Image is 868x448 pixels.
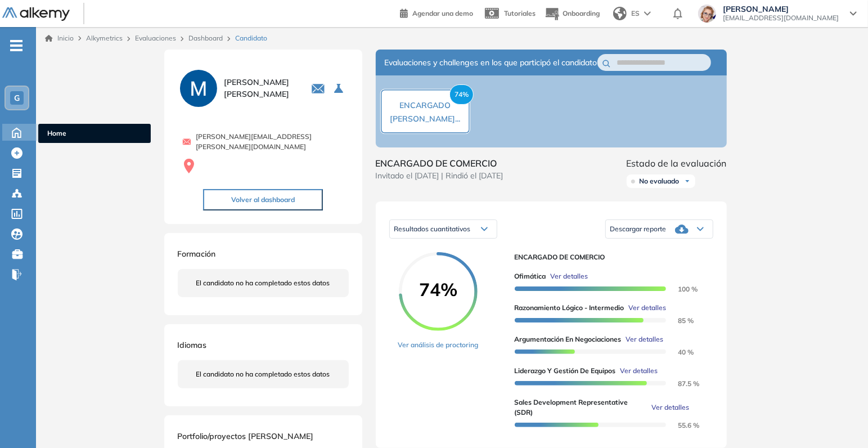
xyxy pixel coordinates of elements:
[515,252,704,262] span: ENCARGADO DE COMERCIO
[647,402,689,413] button: Ver detalles
[196,132,348,152] span: [PERSON_NAME][EMAIL_ADDRESS][PERSON_NAME][DOMAIN_NAME]
[622,334,664,344] button: Ver detalles
[188,34,223,42] a: Dashboard
[399,280,478,298] span: 74%
[626,334,664,344] span: Ver detalles
[515,397,647,418] span: Sales Development Representative (SDR)
[10,44,23,47] i: -
[631,8,640,19] span: ES
[385,57,597,69] span: Evaluaciones y challenges en los que participó el candidato
[412,9,473,17] span: Agendar una demo
[651,402,689,413] span: Ver detalles
[224,77,298,100] span: [PERSON_NAME] [PERSON_NAME]
[613,7,627,20] img: world
[644,11,651,16] img: arrow
[400,6,473,19] a: Agendar una demo
[610,225,667,234] span: Descargar reporte
[723,5,839,14] span: [PERSON_NAME]
[178,340,207,350] span: Idiomas
[515,303,624,313] span: Razonamiento Lógico - Intermedio
[640,177,680,186] span: No evaluado
[664,316,694,325] span: 85 %
[664,421,699,429] span: 55.6 %
[86,34,123,42] span: Alkymetrics
[616,366,658,376] button: Ver detalles
[546,271,588,281] button: Ver detalles
[203,189,323,210] button: Volver al dashboard
[664,348,694,356] span: 40 %
[45,33,74,43] a: Inicio
[196,278,330,288] span: El candidato no ha completado estos datos
[723,14,839,23] span: [EMAIL_ADDRESS][DOMAIN_NAME]
[504,9,536,17] span: Tutoriales
[563,9,600,17] span: Onboarding
[196,369,330,379] span: El candidato no ha completado estos datos
[376,170,503,182] span: Invitado el [DATE] | Rindió el [DATE]
[664,379,699,388] span: 87.5 %
[515,334,622,344] span: Argumentación en negociaciones
[178,68,219,109] img: PROFILE_MENU_LOGO_USER
[390,100,460,124] span: ENCARGADO [PERSON_NAME]...
[178,249,216,259] span: Formación
[551,271,588,281] span: Ver detalles
[629,303,667,313] span: Ver detalles
[515,366,616,376] span: Liderazgo y Gestión de Equipos
[47,128,142,138] span: Home
[684,178,691,185] img: Ícono de flecha
[178,431,314,441] span: Portfolio/proyectos [PERSON_NAME]
[627,156,727,170] span: Estado de la evaluación
[14,93,20,102] span: G
[515,271,546,281] span: Ofimática
[398,340,479,350] a: Ver análisis de proctoring
[624,303,667,313] button: Ver detalles
[394,225,471,233] span: Resultados cuantitativos
[135,34,176,42] a: Evaluaciones
[545,2,600,26] button: Onboarding
[620,366,658,376] span: Ver detalles
[376,156,503,170] span: ENCARGADO DE COMERCIO
[449,84,474,105] span: 74%
[2,7,70,21] img: Logo
[664,285,698,293] span: 100 %
[235,33,267,43] span: Candidato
